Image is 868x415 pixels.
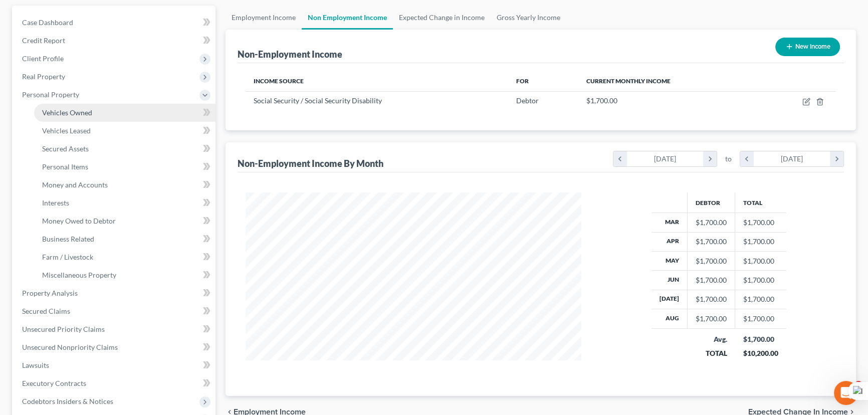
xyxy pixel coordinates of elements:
div: [DATE] [754,151,830,166]
a: Money and Accounts [34,176,215,194]
span: Vehicles Leased [42,126,91,135]
span: Social Security / Social Security Disability [254,96,382,105]
td: $1,700.00 [735,271,786,290]
th: Debtor [688,192,735,213]
div: Non-Employment Income [238,48,342,60]
span: For [516,77,529,85]
td: $1,700.00 [735,309,786,328]
span: to [725,154,732,164]
th: Mar [652,213,688,232]
i: chevron_right [703,151,717,166]
span: Vehicles Owned [42,108,92,117]
a: Employment Income [226,6,302,30]
a: Unsecured Nonpriority Claims [14,338,215,356]
span: Executory Contracts [22,379,86,387]
div: $1,700.00 [743,334,778,344]
span: Miscellaneous Property [42,271,116,279]
div: Non-Employment Income By Month [238,157,383,169]
div: $10,200.00 [743,348,778,358]
a: Vehicles Owned [34,104,215,122]
i: chevron_right [830,151,843,166]
span: Farm / Livestock [42,253,93,261]
a: Business Related [34,230,215,248]
td: $1,700.00 [735,213,786,232]
div: [DATE] [627,151,704,166]
span: Money Owed to Debtor [42,217,116,225]
div: $1,700.00 [696,237,727,247]
span: Client Profile [22,54,64,63]
div: $1,700.00 [696,275,727,285]
div: $1,700.00 [696,218,727,228]
a: Secured Claims [14,302,215,320]
span: Money and Accounts [42,180,108,189]
span: Secured Assets [42,144,89,153]
div: TOTAL [696,348,727,358]
span: Debtor [516,96,539,105]
th: Total [735,192,786,213]
div: $1,700.00 [696,256,727,266]
span: Unsecured Nonpriority Claims [22,343,118,351]
iframe: Intercom live chat [834,381,858,405]
button: New Income [775,38,840,56]
td: $1,700.00 [735,232,786,251]
th: Jun [652,271,688,290]
span: Current Monthly Income [586,77,671,85]
span: Case Dashboard [22,18,73,27]
span: Property Analysis [22,289,78,297]
span: Business Related [42,235,94,243]
th: Aug [652,309,688,328]
a: Vehicles Leased [34,122,215,140]
a: Gross Yearly Income [491,6,566,30]
a: Property Analysis [14,284,215,302]
a: Unsecured Priority Claims [14,320,215,338]
span: Credit Report [22,36,65,45]
div: $1,700.00 [696,294,727,304]
a: Farm / Livestock [34,248,215,266]
a: Interests [34,194,215,212]
span: 3 [854,381,862,389]
span: Lawsuits [22,361,49,369]
a: Executory Contracts [14,374,215,392]
div: Avg. [696,334,727,344]
a: Expected Change in Income [393,6,491,30]
a: Secured Assets [34,140,215,158]
td: $1,700.00 [735,290,786,309]
i: chevron_left [613,151,627,166]
a: Lawsuits [14,356,215,374]
span: Interests [42,198,69,207]
th: May [652,251,688,270]
a: Personal Items [34,158,215,176]
td: $1,700.00 [735,251,786,270]
a: Miscellaneous Property [34,266,215,284]
span: Income Source [254,77,304,85]
span: Personal Items [42,162,88,171]
th: Apr [652,232,688,251]
a: Money Owed to Debtor [34,212,215,230]
i: chevron_left [740,151,754,166]
a: Case Dashboard [14,14,215,32]
span: Personal Property [22,90,79,99]
span: Codebtors Insiders & Notices [22,397,113,405]
span: Secured Claims [22,307,70,315]
a: Non Employment Income [302,6,393,30]
span: $1,700.00 [586,96,617,105]
span: Unsecured Priority Claims [22,325,105,333]
th: [DATE] [652,290,688,309]
div: $1,700.00 [696,314,727,324]
a: Credit Report [14,32,215,50]
span: Real Property [22,72,65,81]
